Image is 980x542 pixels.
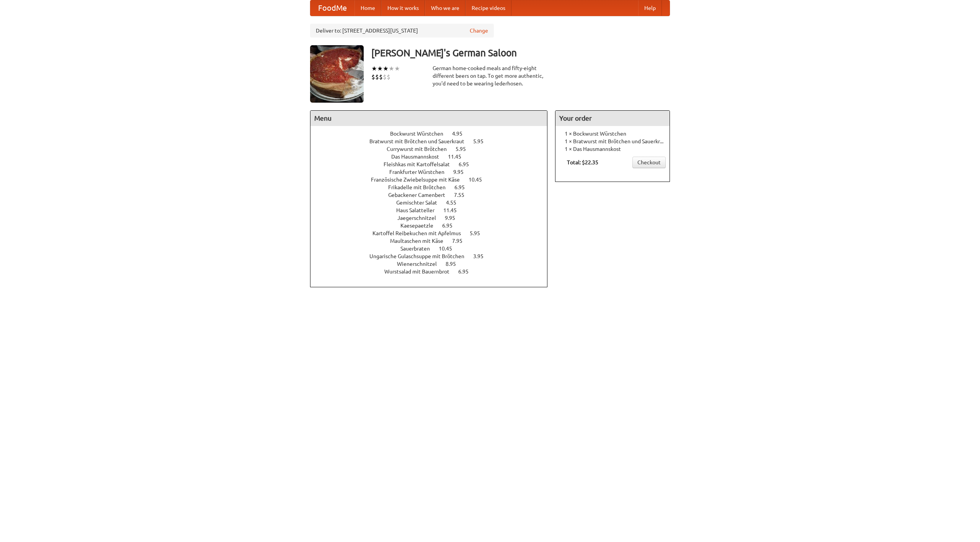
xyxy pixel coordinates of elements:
span: 8.95 [446,261,464,267]
span: Fleishkas mit Kartoffelsalat [384,161,457,167]
span: 10.45 [439,246,460,252]
span: 5.95 [473,138,491,144]
li: $ [375,73,379,81]
span: 6.95 [459,161,477,167]
li: 1 × Bockwurst Würstchen [559,130,666,138]
span: Haus Salatteller [396,207,442,213]
a: Jaegerschnitzel 9.95 [397,215,469,221]
a: Ungarische Gulaschsuppe mit Brötchen 3.95 [369,253,498,259]
a: Home [354,0,381,16]
a: Gemischter Salat 4.55 [396,200,470,206]
b: Total: $22.35 [567,159,598,165]
a: Kaesepaetzle 6.95 [400,223,467,229]
li: $ [383,73,387,81]
span: Bratwurst mit Brötchen und Sauerkraut [369,138,472,144]
span: 9.95 [453,169,471,175]
span: Bockwurst Würstchen [390,131,451,137]
a: Kartoffel Reibekuchen mit Apfelmus 5.95 [372,230,494,236]
span: 7.55 [454,192,472,198]
span: Jaegerschnitzel [397,215,444,221]
span: 11.45 [448,154,469,160]
span: Kaesepaetzle [400,223,441,229]
span: Gebackener Camenbert [388,192,453,198]
li: ★ [377,64,383,73]
a: Maultaschen mit Käse 7.95 [390,238,477,244]
a: Das Hausmannskost 11.45 [391,154,475,160]
li: ★ [389,64,394,73]
a: Who we are [425,0,465,16]
span: Wurstsalad mit Bauernbrot [384,269,457,275]
span: Wienerschnitzel [397,261,444,267]
a: Frikadelle mit Brötchen 6.95 [388,184,479,190]
span: 6.95 [454,184,472,190]
a: Change [470,27,488,34]
a: Recipe videos [465,0,511,16]
li: ★ [371,64,377,73]
a: Wienerschnitzel 8.95 [397,261,470,267]
a: FoodMe [310,0,354,16]
a: Haus Salatteller 11.45 [396,207,471,213]
a: Wurstsalad mit Bauernbrot 6.95 [384,269,483,275]
img: angular.jpg [310,45,364,103]
li: ★ [394,64,400,73]
div: German home-cooked meals and fifty-eight different beers on tap. To get more authentic, you'd nee... [433,64,547,87]
span: 5.95 [470,230,488,236]
span: Frankfurter Würstchen [389,169,452,175]
span: Das Hausmannskost [391,154,447,160]
a: Gebackener Camenbert 7.55 [388,192,479,198]
li: ★ [383,64,389,73]
a: Französische Zwiebelsuppe mit Käse 10.45 [371,177,496,183]
a: How it works [381,0,425,16]
span: Gemischter Salat [396,200,445,206]
h4: Menu [310,111,547,126]
span: 6.95 [442,223,460,229]
span: 11.45 [443,207,464,213]
span: Frikadelle mit Brötchen [388,184,453,190]
a: Checkout [632,157,666,168]
a: Currywurst mit Brötchen 5.95 [387,146,480,152]
a: Fleishkas mit Kartoffelsalat 6.95 [384,161,483,167]
a: Sauerbraten 10.45 [400,246,466,252]
span: Ungarische Gulaschsuppe mit Brötchen [369,253,472,259]
span: Französische Zwiebelsuppe mit Käse [371,177,467,183]
span: 10.45 [469,177,490,183]
span: 9.95 [445,215,463,221]
li: $ [379,73,383,81]
span: 6.95 [458,269,476,275]
span: 4.55 [446,200,464,206]
a: Frankfurter Würstchen 9.95 [389,169,478,175]
li: 1 × Das Hausmannskost [559,145,666,153]
span: Maultaschen mit Käse [390,238,451,244]
li: $ [371,73,375,81]
span: 3.95 [473,253,491,259]
a: Bratwurst mit Brötchen und Sauerkraut 5.95 [369,138,498,144]
span: 4.95 [452,131,470,137]
span: 5.95 [456,146,474,152]
a: Help [638,0,662,16]
span: Sauerbraten [400,246,438,252]
span: Currywurst mit Brötchen [387,146,454,152]
span: Kartoffel Reibekuchen mit Apfelmus [372,230,469,236]
li: 1 × Bratwurst mit Brötchen und Sauerkraut [559,138,666,145]
a: Bockwurst Würstchen 4.95 [390,131,477,137]
span: 7.95 [452,238,470,244]
li: $ [387,73,390,81]
h3: [PERSON_NAME]'s German Saloon [371,45,670,61]
div: Deliver to: [STREET_ADDRESS][US_STATE] [310,24,494,38]
h4: Your order [555,111,670,126]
